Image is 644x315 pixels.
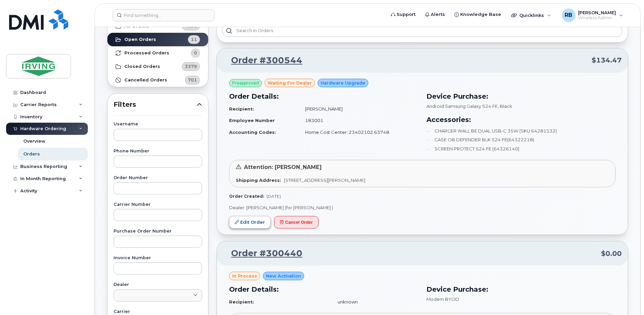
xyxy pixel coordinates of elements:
a: Order #300544 [223,54,302,67]
span: in process [232,273,257,279]
input: Search in orders [222,25,622,37]
td: 183001 [299,115,418,126]
label: Order Number [114,176,202,180]
span: [STREET_ADDRESS][PERSON_NAME] [284,177,365,183]
li: CASE OB DEFENDER BLK S24 FE(64322218) [426,137,616,143]
h3: Order Details: [229,284,418,294]
strong: Open Orders [124,37,156,42]
p: Dealer: [PERSON_NAME] (for [PERSON_NAME] ) [229,204,616,211]
span: Android Samsung Galaxy S24 FE [426,103,498,109]
a: Alerts [420,8,450,21]
label: Username [114,122,202,126]
span: Filters [114,100,197,110]
a: Edit Order [229,216,271,228]
td: Home Cost Center: 23402102.63748 [299,126,418,138]
td: unknown [331,296,418,308]
label: Dealer [114,283,202,287]
span: Quicklinks [519,13,544,18]
span: Knowledge Base [460,11,501,18]
strong: Cancelled Orders [124,77,167,83]
a: Order #300440 [223,247,302,260]
strong: Employee Number [229,118,275,123]
button: Cancel Order [274,216,319,228]
span: Support [397,11,416,18]
label: Carrier Number [114,202,202,207]
span: [PERSON_NAME] [578,10,616,15]
span: Alerts [431,11,445,18]
a: Processed Orders0 [107,46,208,60]
strong: Processed Orders [124,50,169,56]
span: Hardware Upgrade [321,80,365,86]
label: Purchase Order Number [114,229,202,234]
div: Roberts, Brad [557,8,628,22]
label: Carrier [114,310,202,314]
strong: Accounting Codes: [229,129,276,135]
a: Support [386,8,420,21]
strong: Order Created: [229,194,264,199]
h3: Device Purchase: [426,91,616,101]
span: 0 [194,50,197,56]
a: Knowledge Base [450,8,506,21]
strong: Shipping Address: [236,177,281,183]
span: 11 [191,36,197,43]
span: 3379 [185,63,197,70]
span: $134.47 [592,55,622,65]
span: Wireless Admin [578,15,616,21]
span: Preapproved [232,80,259,86]
li: SCREEN PROTECT S24 FE (64326140) [426,146,616,152]
a: Closed Orders3379 [107,60,208,73]
span: Attention: [PERSON_NAME] [244,164,322,170]
span: , Black [498,103,512,109]
span: [DATE] [267,194,281,199]
label: Invoice Number [114,256,202,260]
div: Quicklinks [506,8,556,22]
h3: Accessories: [426,115,616,125]
strong: Recipient: [229,299,254,305]
td: [PERSON_NAME] [299,103,418,115]
h3: Device Purchase: [426,284,616,294]
li: CHARGER WALL BE DUAL USB-C 35W (SKU 64281532) [426,128,616,134]
strong: Recipient: [229,106,254,112]
span: 701 [188,77,197,83]
span: RB [565,11,572,19]
label: Phone Number [114,149,202,153]
span: $0.00 [601,249,622,259]
h3: Order Details: [229,91,418,101]
a: Open Orders11 [107,33,208,46]
strong: Closed Orders [124,64,160,69]
input: Find something... [113,9,215,21]
a: Cancelled Orders701 [107,73,208,87]
span: Modem BYOD [426,296,459,302]
span: New Activation [266,273,301,279]
span: waiting for dealer [268,80,312,86]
